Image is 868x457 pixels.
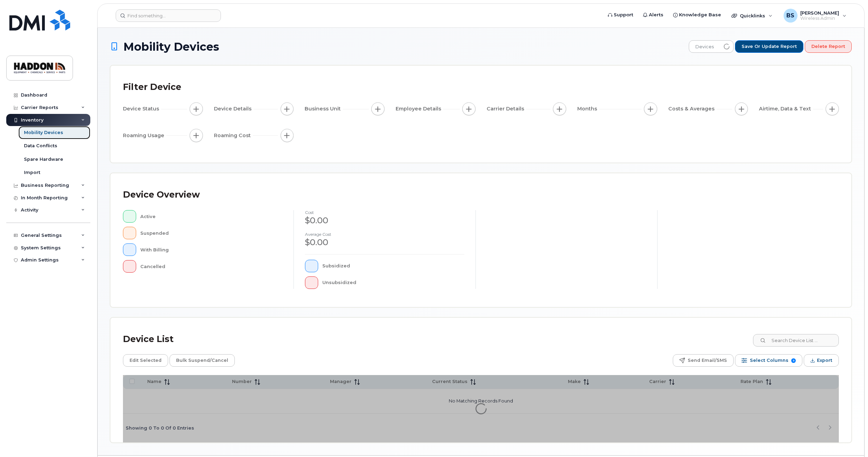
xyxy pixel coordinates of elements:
[305,210,464,215] h4: cost
[673,354,734,367] button: Send Email/SMS
[322,260,464,272] div: Subsidized
[791,358,796,363] span: 9
[688,355,727,366] span: Send Email/SMS
[214,132,253,139] span: Roaming Cost
[759,105,813,113] span: Airtime, Data & Text
[305,105,343,113] span: Business Unit
[123,105,161,113] span: Device Status
[170,354,235,367] button: Bulk Suspend/Cancel
[811,43,845,50] span: Delete Report
[123,354,168,367] button: Edit Selected
[487,105,526,113] span: Carrier Details
[305,236,464,248] div: $0.00
[123,132,166,139] span: Roaming Usage
[123,41,219,53] span: Mobility Devices
[750,355,788,366] span: Select Columns
[735,354,802,367] button: Select Columns 9
[804,354,839,367] button: Export
[805,40,852,53] button: Delete Report
[577,105,599,113] span: Months
[322,276,464,289] div: Unsubsidized
[123,78,181,96] div: Filter Device
[817,355,832,366] span: Export
[123,186,200,204] div: Device Overview
[140,243,283,256] div: With Billing
[140,260,283,273] div: Cancelled
[305,232,464,236] h4: Average cost
[140,227,283,239] div: Suspended
[123,330,174,348] div: Device List
[668,105,717,113] span: Costs & Averages
[753,334,839,347] input: Search Device List ...
[742,43,797,50] span: Save or Update Report
[140,210,283,223] div: Active
[130,355,162,366] span: Edit Selected
[735,40,803,53] button: Save or Update Report
[689,41,720,53] span: Devices
[305,215,464,226] div: $0.00
[176,355,228,366] span: Bulk Suspend/Cancel
[214,105,254,113] span: Device Details
[396,105,443,113] span: Employee Details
